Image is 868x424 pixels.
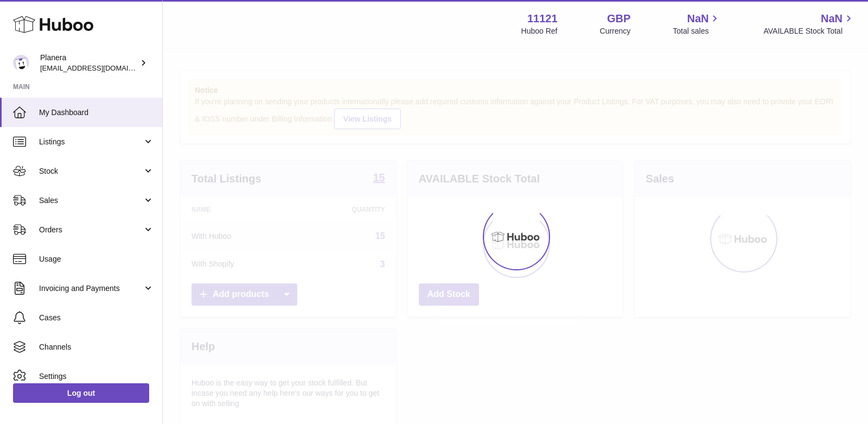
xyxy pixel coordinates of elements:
[673,26,721,36] span: Total sales
[673,11,721,36] a: NaN Total sales
[40,64,159,72] span: [EMAIL_ADDRESS][DOMAIN_NAME]
[39,225,143,235] span: Orders
[39,107,154,118] span: My Dashboard
[763,11,855,36] a: NaN AVAILABLE Stock Total
[763,26,855,36] span: AVAILABLE Stock Total
[39,283,143,294] span: Invoicing and Payments
[821,11,843,26] span: NaN
[40,53,138,73] div: Planera
[39,166,143,176] span: Stock
[39,195,143,206] span: Sales
[13,55,29,71] img: saiyani@planera.care
[39,137,143,147] span: Listings
[39,254,154,264] span: Usage
[607,11,630,26] strong: GBP
[39,371,154,382] span: Settings
[39,313,154,323] span: Cases
[687,11,709,26] span: NaN
[527,11,558,26] strong: 11121
[39,342,154,352] span: Channels
[13,383,149,403] a: Log out
[521,26,558,36] div: Huboo Ref
[600,26,631,36] div: Currency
